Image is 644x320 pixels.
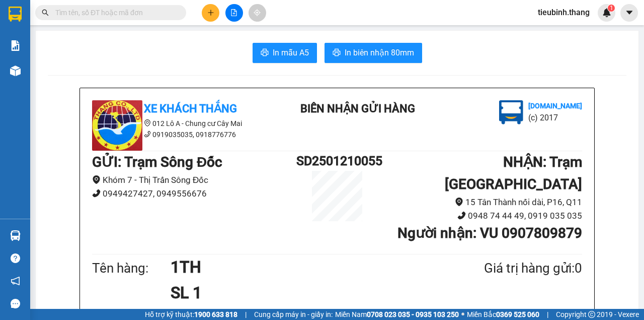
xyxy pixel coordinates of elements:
[144,102,237,115] b: Xe Khách THẮNG
[457,211,466,220] span: phone
[225,4,243,22] button: file-add
[10,66,21,76] img: warehouse-icon
[144,119,151,126] span: environment
[499,100,523,124] img: logo.jpg
[530,6,598,19] span: tieubinh.thang
[11,253,20,263] span: question-circle
[455,198,463,206] span: environment
[467,309,539,320] span: Miền Bắc
[588,311,595,318] span: copyright
[253,43,317,63] button: printerIn mẫu A5
[92,258,171,279] div: Tên hàng:
[608,5,615,12] sup: 1
[378,209,582,223] li: 0948 74 44 49, 0919 035 035
[528,102,582,110] b: [DOMAIN_NAME]
[92,100,142,151] img: logo.jpg
[625,8,634,17] span: caret-down
[528,111,582,124] li: (c) 2017
[496,310,539,318] strong: 0369 525 060
[230,9,237,16] span: file-add
[145,309,237,320] span: Hỗ trợ kỹ thuật:
[92,175,101,184] span: environment
[261,48,269,58] span: printer
[55,7,174,18] input: Tìm tên, số ĐT hoặc mã đơn
[11,299,20,308] span: message
[547,309,548,320] span: |
[435,258,582,279] div: Giá trị hàng gửi: 0
[335,309,459,320] span: Miền Nam
[92,173,296,187] li: Khóm 7 - Thị Trấn Sông Đốc
[300,102,415,115] b: BIÊN NHẬN GỬI HÀNG
[144,131,151,138] span: phone
[42,9,49,16] span: search
[249,4,266,22] button: aim
[367,310,459,318] strong: 0708 023 035 - 0935 103 250
[254,9,261,16] span: aim
[92,129,273,140] li: 0919035035, 0918776776
[245,309,247,320] span: |
[620,4,638,22] button: caret-down
[10,40,21,51] img: solution-icon
[92,187,296,201] li: 0949427427, 0949556676
[445,154,582,193] b: NHẬN : Trạm [GEOGRAPHIC_DATA]
[171,254,435,280] h1: 1TH
[325,43,422,63] button: printerIn biên nhận 80mm
[602,8,611,17] img: icon-new-feature
[11,276,20,286] span: notification
[202,4,219,22] button: plus
[92,118,273,129] li: 012 Lô A - Chung cư Cây Mai
[92,189,101,198] span: phone
[254,309,333,320] span: Cung cấp máy in - giấy in:
[92,154,222,170] b: GỬI : Trạm Sông Đốc
[273,46,309,59] span: In mẫu A5
[9,7,22,22] img: logo-vxr
[378,196,582,209] li: 15 Tân Thành nối dài, P16, Q11
[609,5,613,12] span: 1
[10,230,21,241] img: warehouse-icon
[194,310,237,318] strong: 1900 633 818
[345,46,414,59] span: In biên nhận 80mm
[333,48,341,58] span: printer
[461,312,464,316] span: ⚪️
[296,151,378,171] h1: SD2501210055
[207,9,214,16] span: plus
[171,280,435,305] h1: SL 1
[397,225,582,241] b: Người nhận : VU 0907809879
